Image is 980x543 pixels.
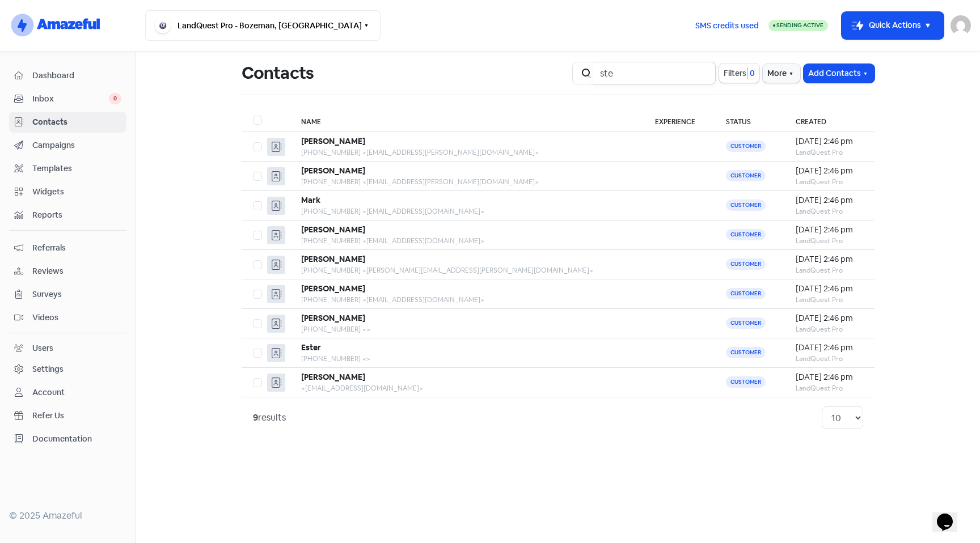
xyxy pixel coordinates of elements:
[301,147,632,158] div: [PHONE_NUMBER] <[EMAIL_ADDRESS][PERSON_NAME][DOMAIN_NAME]>
[932,498,969,532] iframe: chat widget
[32,289,121,300] span: Surveys
[9,338,126,359] a: Users
[145,10,381,41] button: LandQuest Pro - Bozeman, [GEOGRAPHIC_DATA]
[109,93,121,104] span: 0
[796,324,863,334] div: LandQuest Pro
[644,109,715,132] th: Experience
[9,158,126,179] a: Templates
[9,429,126,449] a: Documentation
[719,63,759,83] button: Filters0
[301,295,632,305] div: [PHONE_NUMBER] <[EMAIL_ADDRESS][DOMAIN_NAME]>
[695,20,759,32] span: SMS credits used
[32,186,121,198] span: Widgets
[796,342,863,354] div: [DATE] 2:46 pm
[32,139,121,151] span: Campaigns
[32,363,64,375] div: Settings
[796,135,863,147] div: [DATE] 2:46 pm
[796,383,863,393] div: LandQuest Pro
[726,347,766,358] span: Customer
[32,116,121,128] span: Contacts
[724,67,746,79] span: Filters
[763,64,800,83] button: More
[9,509,126,523] div: © 2025 Amazeful
[796,147,863,158] div: LandQuest Pro
[715,109,785,132] th: Status
[301,136,365,146] b: [PERSON_NAME]
[253,412,258,423] strong: 9
[796,177,863,187] div: LandQuest Pro
[242,55,314,91] h1: Contacts
[301,283,365,294] b: [PERSON_NAME]
[301,313,365,323] b: [PERSON_NAME]
[796,295,863,305] div: LandQuest Pro
[301,342,321,353] b: Ester
[9,88,126,109] a: Inbox 0
[32,433,121,445] span: Documentation
[593,62,716,84] input: Search
[9,237,126,258] a: Referrals
[32,209,121,221] span: Reports
[301,224,365,235] b: [PERSON_NAME]
[301,195,320,205] b: Mark
[726,376,766,388] span: Customer
[32,265,121,277] span: Reviews
[796,312,863,324] div: [DATE] 2:46 pm
[726,229,766,240] span: Customer
[32,342,53,354] div: Users
[9,65,126,86] a: Dashboard
[796,283,863,295] div: [DATE] 2:46 pm
[951,15,971,36] img: User
[796,236,863,246] div: LandQuest Pro
[301,166,365,176] b: [PERSON_NAME]
[32,242,121,254] span: Referrals
[32,312,121,324] span: Videos
[768,19,828,32] a: Sending Active
[842,12,944,39] button: Quick Actions
[796,165,863,177] div: [DATE] 2:46 pm
[290,109,644,132] th: Name
[726,258,766,270] span: Customer
[301,206,632,217] div: [PHONE_NUMBER] <[EMAIL_ADDRESS][DOMAIN_NAME]>
[747,67,755,79] span: 0
[796,194,863,206] div: [DATE] 2:46 pm
[726,200,766,211] span: Customer
[253,411,286,425] div: results
[9,112,126,133] a: Contacts
[301,265,632,275] div: [PHONE_NUMBER] <[PERSON_NAME][EMAIL_ADDRESS][PERSON_NAME][DOMAIN_NAME]>
[32,70,121,82] span: Dashboard
[301,372,365,382] b: [PERSON_NAME]
[9,135,126,156] a: Campaigns
[686,19,768,31] a: SMS credits used
[726,288,766,299] span: Customer
[796,206,863,217] div: LandQuest Pro
[9,382,126,403] a: Account
[726,141,766,152] span: Customer
[9,181,126,202] a: Widgets
[796,224,863,236] div: [DATE] 2:46 pm
[301,254,365,264] b: [PERSON_NAME]
[726,170,766,181] span: Customer
[9,307,126,328] a: Videos
[796,354,863,364] div: LandQuest Pro
[301,383,632,393] div: <[EMAIL_ADDRESS][DOMAIN_NAME]>
[9,261,126,282] a: Reviews
[9,405,126,426] a: Refer Us
[301,236,632,246] div: [PHONE_NUMBER] <[EMAIL_ADDRESS][DOMAIN_NAME]>
[804,64,875,83] button: Add Contacts
[32,163,121,175] span: Templates
[32,387,65,398] div: Account
[301,324,632,334] div: [PHONE_NUMBER] <>
[301,177,632,187] div: [PHONE_NUMBER] <[EMAIL_ADDRESS][PERSON_NAME][DOMAIN_NAME]>
[32,93,109,105] span: Inbox
[32,410,121,422] span: Refer Us
[776,22,823,29] span: Sending Active
[796,253,863,265] div: [DATE] 2:46 pm
[796,371,863,383] div: [DATE] 2:46 pm
[726,317,766,329] span: Customer
[9,205,126,226] a: Reports
[784,109,875,132] th: Created
[9,284,126,305] a: Surveys
[796,265,863,275] div: LandQuest Pro
[9,359,126,380] a: Settings
[301,354,632,364] div: [PHONE_NUMBER] <>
